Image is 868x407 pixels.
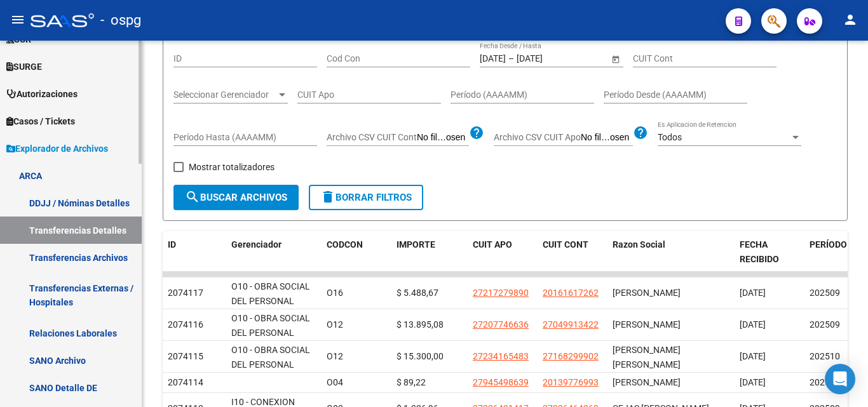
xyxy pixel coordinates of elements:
[327,239,363,250] span: CODCON
[508,53,514,64] span: –
[327,288,343,298] span: O16
[168,351,203,361] span: 2074115
[6,60,42,74] span: SURGE
[740,288,766,298] span: [DATE]
[473,351,529,361] span: 27234165483
[543,377,599,387] span: 20139776993
[494,132,581,142] span: Archivo CSV CUIT Apo
[613,345,681,370] span: [PERSON_NAME] [PERSON_NAME]
[185,189,200,204] mat-icon: search
[6,114,75,128] span: Casos / Tickets
[804,231,855,273] datatable-header-cell: PERÍODO
[538,231,607,273] datatable-header-cell: CUIT CONT
[173,90,276,100] span: Seleccionar Gerenciador
[543,319,599,330] span: 27049913422
[391,231,468,273] datatable-header-cell: IMPORTE
[397,288,438,298] span: $ 5.488,67
[322,231,366,273] datatable-header-cell: CODCON
[473,239,512,250] span: CUIT APO
[397,351,444,361] span: $ 15.300,00
[168,239,176,250] span: ID
[740,351,766,361] span: [DATE]
[633,125,648,140] mat-icon: help
[613,377,681,387] span: [PERSON_NAME]
[613,288,681,298] span: [PERSON_NAME]
[320,189,336,204] mat-icon: delete
[480,53,506,64] input: Fecha inicio
[609,52,622,65] button: Open calendar
[320,192,412,203] span: Borrar Filtros
[163,231,226,273] datatable-header-cell: ID
[185,192,287,203] span: Buscar Archivos
[327,132,417,142] span: Archivo CSV CUIT Cont
[543,351,599,361] span: 27168299902
[100,6,141,34] span: - ospg
[468,231,538,273] datatable-header-cell: CUIT APO
[397,239,435,250] span: IMPORTE
[397,319,444,330] span: $ 13.895,08
[327,351,343,361] span: O12
[6,87,78,101] span: Autorizaciones
[469,125,484,140] mat-icon: help
[581,132,633,143] input: Archivo CSV CUIT Apo
[658,132,682,142] span: Todos
[843,12,858,27] mat-icon: person
[327,377,343,387] span: O04
[226,231,322,273] datatable-header-cell: Gerenciador
[810,377,840,387] span: 202508
[740,319,766,330] span: [DATE]
[473,288,529,298] span: 27217279890
[397,377,426,387] span: $ 89,22
[517,53,579,64] input: Fecha fin
[740,377,766,387] span: [DATE]
[810,351,840,361] span: 202510
[735,231,804,273] datatable-header-cell: FECHA RECIBIDO
[543,288,599,298] span: 20161617262
[613,239,665,250] span: Razon Social
[327,319,343,330] span: O12
[613,319,681,330] span: [PERSON_NAME]
[168,288,203,298] span: 2074117
[810,319,840,330] span: 202509
[168,319,203,330] span: 2074116
[6,142,108,156] span: Explorador de Archivos
[231,239,281,250] span: Gerenciador
[473,319,529,330] span: 27207746636
[231,345,310,384] span: O10 - OBRA SOCIAL DEL PERSONAL GRAFICO
[168,377,203,387] span: 2074114
[417,132,469,143] input: Archivo CSV CUIT Cont
[810,288,840,298] span: 202509
[825,364,855,394] div: Open Intercom Messenger
[173,185,299,210] button: Buscar Archivos
[309,185,423,210] button: Borrar Filtros
[10,12,25,27] mat-icon: menu
[189,159,275,175] span: Mostrar totalizadores
[810,239,847,250] span: PERÍODO
[473,377,529,387] span: 27945498639
[231,313,310,352] span: O10 - OBRA SOCIAL DEL PERSONAL GRAFICO
[543,239,588,250] span: CUIT CONT
[607,231,735,273] datatable-header-cell: Razon Social
[740,239,779,264] span: FECHA RECIBIDO
[231,281,310,321] span: O10 - OBRA SOCIAL DEL PERSONAL GRAFICO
